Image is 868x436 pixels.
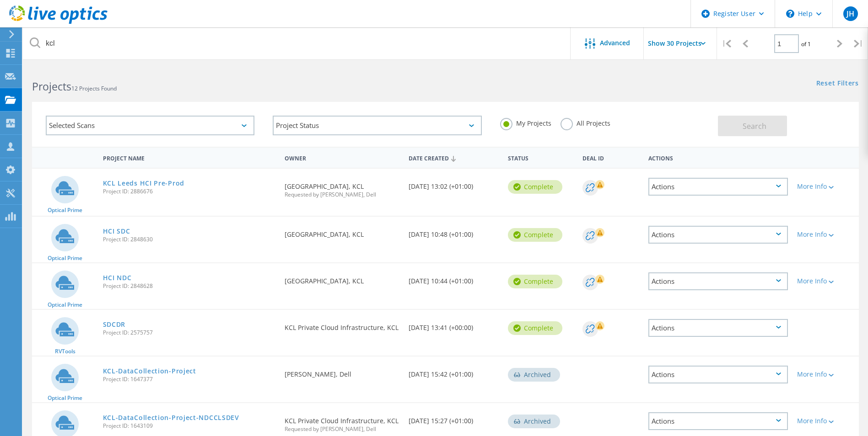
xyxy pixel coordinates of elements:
div: [DATE] 10:44 (+01:00) [404,263,503,293]
a: KCL Leeds HCI Pre-Prod [103,180,184,186]
span: JH [846,10,854,17]
input: Search projects by name, owner, ID, company, etc [23,27,571,59]
span: 12 Projects Found [71,85,117,92]
div: [DATE] 13:02 (+01:00) [404,169,503,199]
div: Complete [508,321,562,335]
label: All Projects [561,118,610,127]
a: KCL-DataCollection-Project [103,368,196,374]
div: KCL Private Cloud Infrastructure, KCL [280,310,404,340]
div: | [717,27,736,60]
div: Archived [508,415,560,428]
div: Actions [648,226,788,244]
div: Date Created [404,149,503,166]
div: Project Name [98,149,280,166]
span: Advanced [600,40,630,46]
label: My Projects [500,118,551,127]
span: Project ID: 1643109 [103,423,276,429]
div: Project Status [273,116,481,135]
span: Requested by [PERSON_NAME], Dell [285,426,399,432]
div: Actions [648,412,788,430]
div: Selected Scans [46,116,254,135]
span: Project ID: 2575757 [103,330,276,335]
div: Actions [648,178,788,196]
div: More Info [797,371,854,378]
span: of 1 [801,40,811,48]
div: [PERSON_NAME], Dell [280,356,404,387]
div: [GEOGRAPHIC_DATA], KCL [280,169,404,207]
span: Project ID: 2848630 [103,237,276,242]
div: [DATE] 10:48 (+01:00) [404,217,503,247]
div: Status [503,149,578,166]
span: Optical Prime [48,255,82,261]
a: HCI NDC [103,275,132,281]
div: Actions [648,319,788,337]
a: HCI SDC [103,228,130,234]
span: Project ID: 1647377 [103,377,276,382]
span: Optical Prime [48,207,82,213]
div: Complete [508,180,562,194]
div: Complete [508,228,562,242]
span: Requested by [PERSON_NAME], Dell [285,192,399,197]
span: Optical Prime [48,395,82,401]
div: More Info [797,418,854,424]
span: RVTools [55,349,75,354]
div: [GEOGRAPHIC_DATA], KCL [280,217,404,247]
svg: \n [786,10,794,18]
div: More Info [797,183,854,190]
div: [GEOGRAPHIC_DATA], KCL [280,263,404,293]
a: Live Optics Dashboard [9,19,108,26]
div: [DATE] 15:42 (+01:00) [404,356,503,387]
span: Project ID: 2886676 [103,189,276,194]
div: | [849,27,868,60]
div: Actions [644,149,793,166]
div: [DATE] 13:41 (+00:00) [404,310,503,340]
span: Optical Prime [48,302,82,308]
span: Search [743,121,766,131]
div: [DATE] 15:27 (+01:00) [404,403,503,433]
div: Complete [508,275,562,288]
div: Actions [648,272,788,290]
div: Archived [508,368,560,382]
div: More Info [797,231,854,238]
a: Reset Filters [816,80,859,88]
div: Actions [648,366,788,383]
button: Search [718,116,787,136]
b: Projects [32,79,71,94]
span: Project ID: 2848628 [103,283,276,289]
div: Owner [280,149,404,166]
div: More Info [797,278,854,284]
div: Deal Id [578,149,644,166]
a: KCL-DataCollection-Project-NDCCLSDEV [103,415,239,421]
a: SDCDR [103,321,126,328]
